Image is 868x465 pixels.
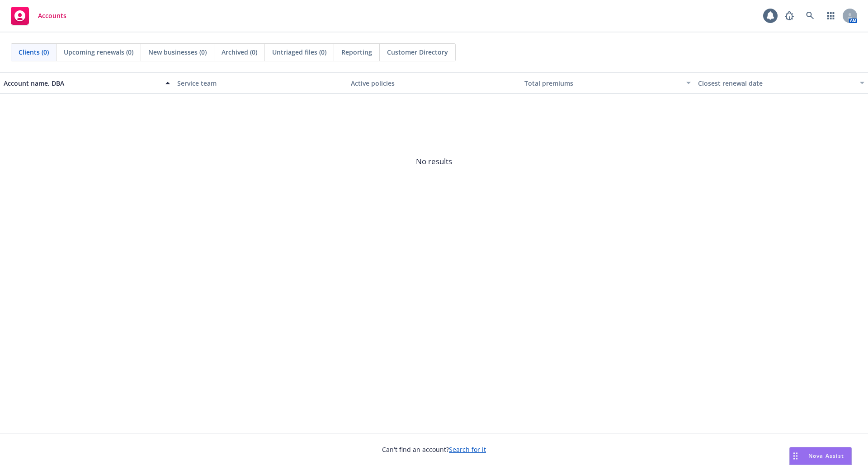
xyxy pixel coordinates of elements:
span: Reporting [341,47,372,57]
span: Customer Directory [387,47,448,57]
span: Nova Assist [808,452,844,460]
div: Closest renewal date [698,78,854,88]
span: Clients (0) [19,47,49,57]
button: Closest renewal date [694,72,868,94]
div: Drag to move [790,447,801,465]
a: Accounts [7,3,70,28]
div: Service team [177,78,344,88]
a: Search for it [449,445,486,454]
button: Total premiums [521,72,694,94]
span: New businesses (0) [148,47,207,57]
div: Account name, DBA [4,78,160,88]
div: Total premiums [524,78,681,88]
button: Nova Assist [789,447,852,465]
span: Accounts [38,12,66,19]
button: Active policies [347,72,521,94]
a: Switch app [822,7,840,25]
span: Untriaged files (0) [272,47,326,57]
div: Active policies [351,78,517,88]
span: Can't find an account? [382,445,486,454]
a: Search [801,7,819,25]
a: Report a Bug [780,7,798,25]
span: Upcoming renewals (0) [64,47,133,57]
button: Service team [174,72,347,94]
span: Archived (0) [222,47,257,57]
